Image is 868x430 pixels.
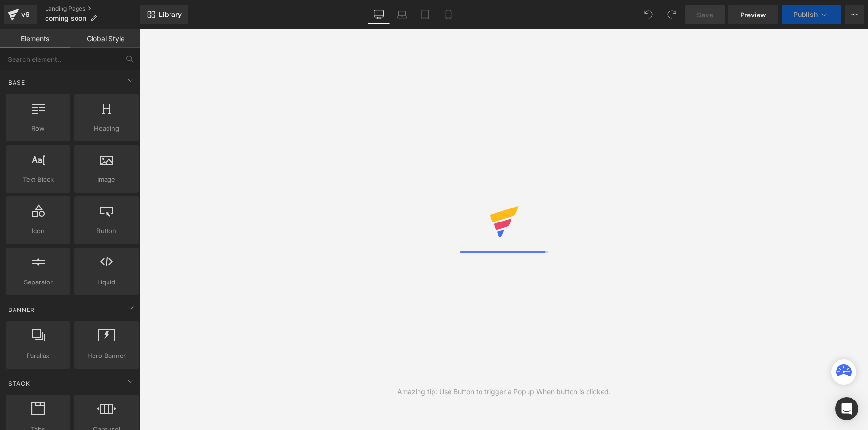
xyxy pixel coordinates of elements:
button: Undo [639,5,658,24]
a: Global Style [70,29,140,48]
span: coming soon [45,15,86,22]
a: Mobile [437,5,460,24]
button: More [845,5,864,24]
a: Tablet [414,5,437,24]
div: Open Intercom Messenger [835,397,858,420]
div: Amazing tip: Use Button to trigger a Popup When button is clicked. [397,386,611,397]
a: Laptop [390,5,414,24]
span: Hero Banner [77,351,136,361]
span: Row [9,123,67,133]
span: Liquid [77,277,136,287]
span: Banner [7,305,36,314]
button: Publish [782,5,841,24]
span: Heading [77,123,136,133]
span: Icon [9,226,67,236]
span: Text Block [9,175,67,185]
span: Parallax [9,351,67,361]
span: Save [697,10,713,20]
a: v6 [4,5,37,24]
span: Base [7,78,26,87]
button: Redo [662,5,682,24]
a: New Library [140,5,188,24]
span: Library [159,10,182,19]
span: Image [77,175,136,185]
a: Preview [728,5,778,24]
a: Landing Pages [45,5,140,13]
div: v6 [19,8,31,21]
span: Button [77,226,136,236]
a: Desktop [367,5,390,24]
span: Separator [9,277,67,287]
span: Stack [7,379,31,388]
span: Publish [793,11,818,18]
span: Preview [740,10,766,20]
